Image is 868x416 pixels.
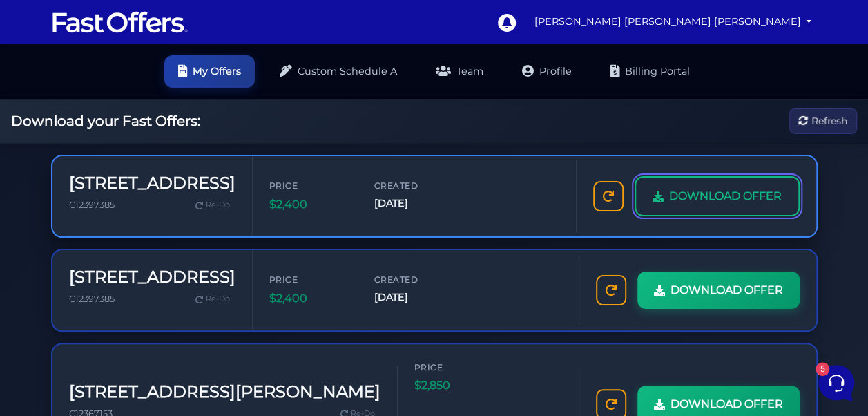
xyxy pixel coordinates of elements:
a: My Offers [164,55,255,88]
span: Your Conversations [22,100,112,111]
span: Created [374,179,457,192]
span: $2,850 [414,377,497,395]
span: 5 [138,287,148,297]
span: Aura [58,122,212,135]
span: $2,400 [269,196,352,214]
a: DOWNLOAD OFFER [637,272,800,309]
p: 2mo ago [220,122,254,134]
span: [DATE] [374,290,457,305]
a: Profile [508,55,586,88]
a: [PERSON_NAME] [PERSON_NAME] [PERSON_NAME] [529,8,818,35]
span: Start a Conversation [99,225,193,236]
h3: [STREET_ADDRESS][PERSON_NAME] [69,382,380,402]
span: Find an Answer [22,272,94,283]
p: Help [214,308,232,321]
a: See all [223,100,254,111]
span: DOWNLOAD OFFER [669,187,782,205]
a: Re-Do [190,196,235,214]
span: DOWNLOAD OFFER [671,281,783,299]
p: I'm sorry you're having trouble with the forms. Here are a few tips that might help: Download the... [58,191,212,205]
a: Re-Do [190,290,235,308]
span: Price [414,361,497,374]
span: Refresh [811,113,847,129]
button: Start a Conversation [22,216,254,244]
button: Help [180,289,265,321]
button: Home [11,289,96,321]
a: AuraI'm sorry you're having trouble with the forms. Here are a few tips that might help: Download... [17,169,260,211]
p: You: nothing is working [58,138,212,152]
h3: [STREET_ADDRESS] [69,173,235,193]
span: DOWNLOAD OFFER [671,395,783,413]
iframe: Customerly Messenger Launcher [816,362,857,404]
span: C12397385 [69,294,115,304]
span: Price [269,273,352,286]
p: Messages [119,308,158,321]
h3: [STREET_ADDRESS] [69,267,235,287]
h2: Hello [DEMOGRAPHIC_DATA] 👋 [11,11,232,77]
a: Team [422,55,497,88]
span: Re-Do [206,199,230,211]
span: [DATE] [374,196,457,211]
span: Aura [58,175,212,189]
a: AuraYou:nothing is working2mo ago [17,116,260,158]
span: C12397385 [69,200,115,210]
span: Price [269,179,352,192]
span: Created [374,273,457,286]
a: Custom Schedule A [266,55,411,88]
a: Open Help Center [172,272,254,283]
span: Re-Do [206,293,230,305]
p: 2mo ago [220,175,254,187]
span: $2,400 [269,290,352,308]
img: dark [22,176,50,204]
a: DOWNLOAD OFFER [635,176,800,216]
img: dark [22,123,50,151]
h2: Download your Fast Offers: [11,113,200,129]
button: 5Messages [96,289,181,321]
a: Billing Portal [597,55,704,88]
p: Home [41,308,65,321]
button: Refresh [789,108,857,134]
